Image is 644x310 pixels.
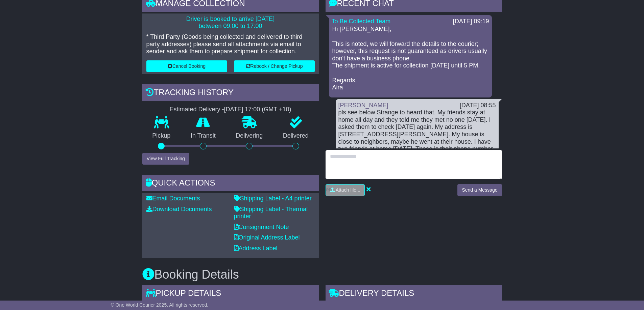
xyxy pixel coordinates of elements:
[226,132,273,140] p: Delivering
[142,175,319,193] div: Quick Actions
[146,195,200,202] a: Email Documents
[142,84,319,103] div: Tracking history
[234,224,289,230] a: Consignment Note
[460,102,496,109] div: [DATE] 08:55
[234,245,278,252] a: Address Label
[332,18,391,25] a: To Be Collected Team
[142,153,189,165] button: View Full Tracking
[181,132,226,140] p: In Transit
[234,195,312,202] a: Shipping Label - A4 printer
[142,106,319,113] div: Estimated Delivery -
[224,106,291,113] div: [DATE] 17:00 (GMT +10)
[142,268,502,281] h3: Booking Details
[338,109,496,167] div: pls see below Strange to heard that. My friends stay at home all day and they told me they met no...
[146,206,212,213] a: Download Documents
[332,26,488,91] p: Hi [PERSON_NAME], This is noted, we will forward the details to the courier; however, this reques...
[234,206,308,220] a: Shipping Label - Thermal printer
[146,33,315,55] p: * Third Party (Goods being collected and delivered to third party addresses) please send all atta...
[234,234,300,241] a: Original Address Label
[142,285,319,303] div: Pickup Details
[111,302,209,308] span: © One World Courier 2025. All rights reserved.
[326,285,502,303] div: Delivery Details
[146,60,227,72] button: Cancel Booking
[273,132,319,140] p: Delivered
[338,102,388,109] a: [PERSON_NAME]
[457,184,502,196] button: Send a Message
[142,132,181,140] p: Pickup
[453,18,489,25] div: [DATE] 09:19
[146,16,315,30] p: Driver is booked to arrive [DATE] between 09:00 to 17:00
[234,60,315,72] button: Rebook / Change Pickup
